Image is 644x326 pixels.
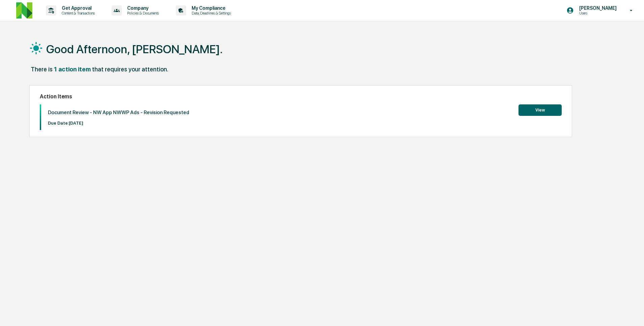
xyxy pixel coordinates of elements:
img: logo [16,2,32,19]
p: Due Date: [DATE] [48,121,189,126]
p: Company [122,5,162,11]
p: Users [574,11,620,15]
p: Content & Transactions [56,11,98,15]
a: View [519,106,562,113]
button: View [519,104,562,116]
p: My Compliance [186,5,234,11]
p: Policies & Documents [122,11,162,15]
p: [PERSON_NAME] [574,5,620,11]
div: that requires your attention. [92,66,168,73]
p: Data, Deadlines & Settings [186,11,234,15]
p: Document Review - NW App NWWP Ads - Revision Requested [48,109,189,116]
h1: Good Afternoon, [PERSON_NAME]. [46,42,223,56]
p: Get Approval [56,5,98,11]
h2: Action Items [40,93,561,100]
div: 1 action item [54,66,91,73]
div: There is [31,66,53,73]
